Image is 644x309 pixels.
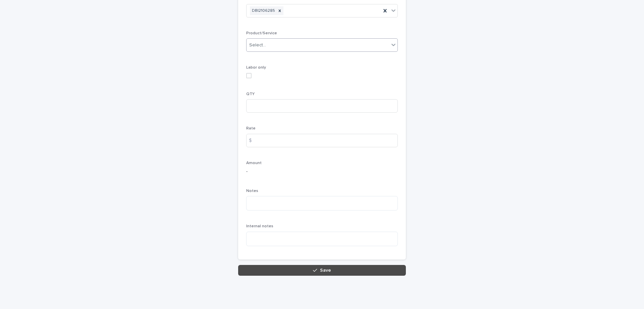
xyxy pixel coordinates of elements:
p: - [246,168,398,175]
span: Product/Service [246,31,277,35]
span: Save [320,268,331,273]
div: Select... [249,42,266,49]
button: Save [238,265,406,276]
span: Notes [246,189,258,193]
div: $ [246,134,260,147]
span: Rate [246,126,256,130]
span: QTY [246,92,255,96]
span: Labor only [246,66,266,70]
div: DBI2106285 [250,6,276,15]
span: Internal notes [246,224,273,228]
span: Amount [246,161,262,165]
